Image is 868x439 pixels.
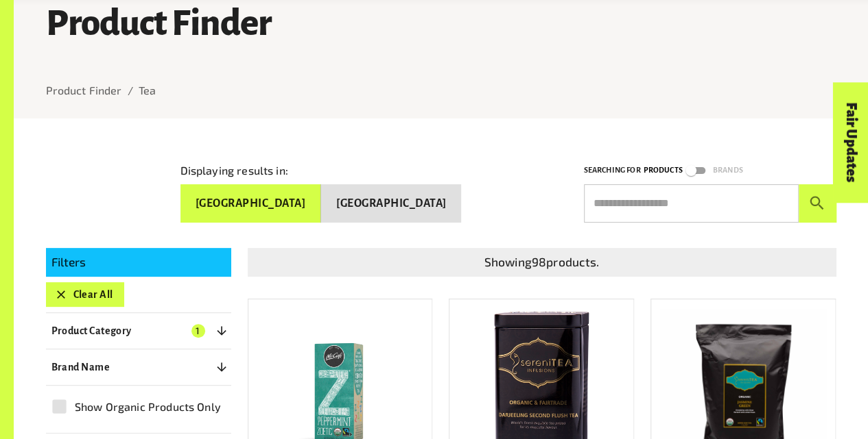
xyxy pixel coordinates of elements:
button: Product Category [46,318,231,343]
p: Searching for [584,164,641,177]
p: Filters [51,253,226,271]
button: [GEOGRAPHIC_DATA] [180,184,321,223]
span: 1 [191,324,205,338]
p: Showing 98 products. [253,253,831,271]
p: Brand Name [51,359,110,375]
button: Brand Name [46,355,231,379]
p: Product Category [51,323,132,339]
button: [GEOGRAPHIC_DATA] [321,184,461,223]
p: Products [643,164,682,177]
p: Displaying results in: [180,162,288,179]
p: Brands [713,164,743,177]
a: Tea [139,84,156,97]
span: Show Organic Products Only [75,399,221,415]
a: Product Finder [46,84,122,97]
button: Clear All [46,282,124,307]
